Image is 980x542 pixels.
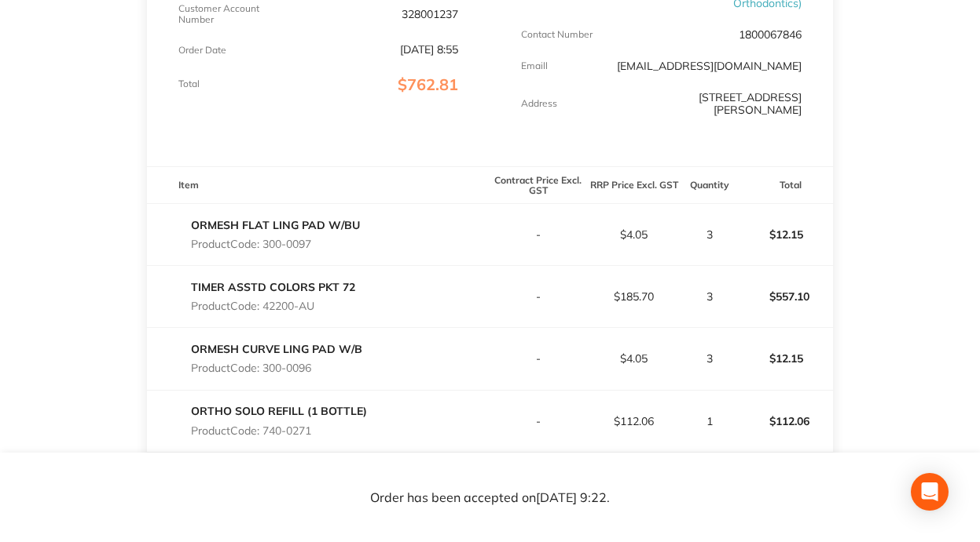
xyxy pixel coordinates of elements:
p: Order Date [178,45,226,56]
p: 328001237 [402,8,458,20]
p: $4.05 [587,228,681,241]
p: 1 [683,415,736,427]
div: Open Intercom Messenger [911,473,949,511]
p: - [490,290,585,303]
th: Quantity [682,167,737,204]
p: $557.10 [738,278,832,315]
p: Customer Account Number [178,3,272,25]
p: $12.15 [738,216,832,253]
p: - [490,228,585,241]
th: Contract Price Excl. GST [490,167,585,204]
th: Total [737,167,833,204]
p: Product Code: 300-0096 [191,362,362,374]
p: $112.06 [738,402,832,440]
p: 1800067846 [739,28,802,41]
p: Order has been accepted on [DATE] 9:22 . [370,490,610,504]
p: Total [178,78,200,89]
a: ORMESH FLAT LING PAD W/BU [191,218,360,232]
th: RRP Price Excl. GST [586,167,682,204]
p: $112.06 [587,415,681,427]
p: [STREET_ADDRESS][PERSON_NAME] [615,91,802,116]
p: - [490,352,585,365]
p: Product Code: 42200-AU [191,300,355,312]
a: [EMAIL_ADDRESS][DOMAIN_NAME] [617,59,802,73]
p: Address [521,98,557,109]
p: Product Code: 740-0271 [191,424,367,437]
p: $12.15 [738,340,832,377]
p: [DATE] 8:55 [400,43,458,56]
p: 3 [683,228,736,241]
p: 3 [683,290,736,303]
p: - [490,415,585,427]
th: Item [147,167,490,204]
p: $185.70 [587,290,681,303]
span: $762.81 [398,75,458,94]
a: ORMESH CURVE LING PAD W/B [191,342,362,356]
p: Contact Number [521,29,593,40]
a: TIMER ASSTD COLORS PKT 72 [191,280,355,294]
a: ORTHO SOLO REFILL (1 BOTTLE) [191,404,367,418]
p: $4.05 [587,352,681,365]
p: Product Code: 300-0097 [191,238,360,250]
p: 3 [683,352,736,365]
p: Emaill [521,60,548,71]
